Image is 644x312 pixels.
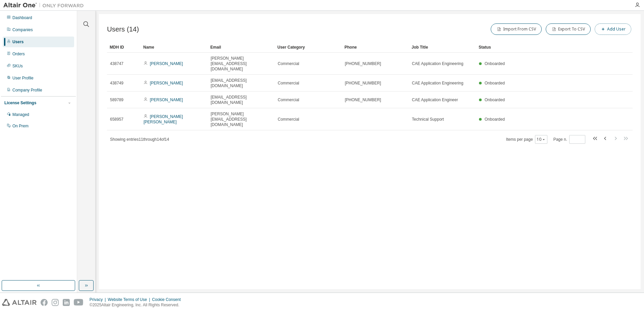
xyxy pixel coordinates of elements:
[110,42,138,53] div: MDH ID
[110,97,123,103] span: 589789
[412,117,444,122] span: Technical Support
[12,123,29,129] div: On Prem
[52,299,59,306] img: instagram.svg
[344,42,406,53] div: Phone
[595,23,631,35] button: Add User
[485,81,505,85] span: Onboarded
[110,61,123,66] span: 438747
[491,23,542,35] button: Import From CSV
[74,299,84,306] img: youtube.svg
[345,61,381,66] span: [PHONE_NUMBER]
[479,42,592,53] div: Status
[150,98,183,102] a: [PERSON_NAME]
[143,42,205,53] div: Name
[110,137,169,142] span: Showing entries 11 through 14 of 14
[211,95,272,105] span: [EMAIL_ADDRESS][DOMAIN_NAME]
[211,111,272,127] span: [PERSON_NAME][EMAIL_ADDRESS][DOMAIN_NAME]
[412,97,458,103] span: CAE Application Engineer
[3,2,87,9] img: Altair One
[278,80,299,86] span: Commercial
[277,42,339,53] div: User Category
[506,135,547,144] span: Items per page
[152,297,184,302] div: Cookie Consent
[12,15,32,20] div: Dashboard
[2,299,37,306] img: altair_logo.svg
[12,51,25,57] div: Orders
[278,61,299,66] span: Commercial
[12,63,23,69] div: SKUs
[278,97,299,103] span: Commercial
[12,87,42,93] div: Company Profile
[12,27,33,33] div: Companies
[537,137,546,142] button: 10
[412,80,463,86] span: CAE Application Engineering
[345,80,381,86] span: [PHONE_NUMBER]
[150,61,183,66] a: [PERSON_NAME]
[485,61,505,66] span: Onboarded
[211,56,272,72] span: [PERSON_NAME][EMAIL_ADDRESS][DOMAIN_NAME]
[12,39,23,45] div: Users
[110,80,123,86] span: 438749
[90,297,108,302] div: Privacy
[4,100,36,106] div: License Settings
[412,42,473,53] div: Job Title
[345,97,381,103] span: [PHONE_NUMBER]
[41,299,48,306] img: facebook.svg
[278,117,299,122] span: Commercial
[546,23,591,35] button: Export To CSV
[107,25,139,33] span: Users (14)
[12,75,34,81] div: User Profile
[553,135,585,144] span: Page n.
[144,114,183,124] a: [PERSON_NAME] [PERSON_NAME]
[412,61,463,66] span: CAE Application Engineering
[210,42,272,53] div: Email
[150,81,183,85] a: [PERSON_NAME]
[485,117,505,122] span: Onboarded
[90,302,185,308] p: © 2025 Altair Engineering, Inc. All Rights Reserved.
[12,112,29,117] div: Managed
[211,78,272,88] span: [EMAIL_ADDRESS][DOMAIN_NAME]
[108,297,152,302] div: Website Terms of Use
[110,117,123,122] span: 658957
[63,299,70,306] img: linkedin.svg
[485,98,505,102] span: Onboarded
